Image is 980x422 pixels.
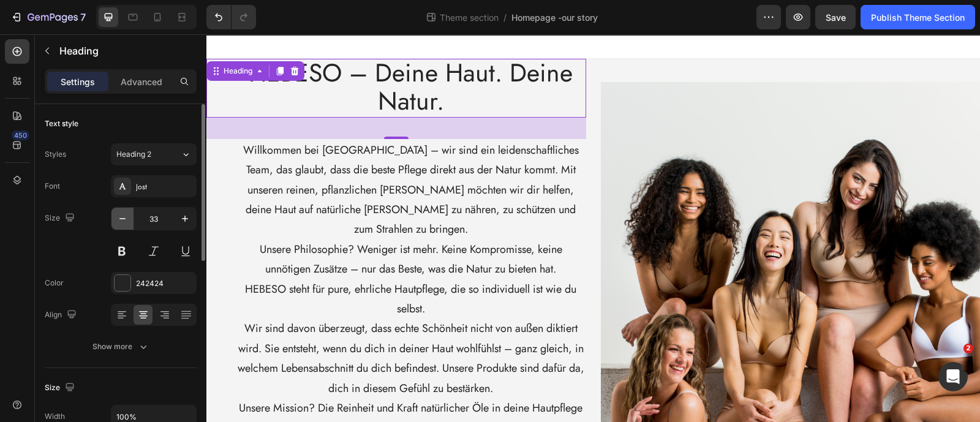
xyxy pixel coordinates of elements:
[59,6,103,15] h1: Operator
[26,85,116,95] b: 215470521361182
[5,5,91,29] button: 7
[136,181,194,192] div: Jost
[111,143,197,165] button: Heading 2
[20,127,190,185] i: For security purposes, it is recommended to remove any existing Collaborator Access on your end w...
[20,73,186,119] i: Note: Conversation ID is . Please provide it when you have related questions for our better track!
[116,149,151,160] span: Heading 2
[136,278,194,289] div: 242424
[45,277,64,288] div: Color
[437,11,501,24] span: Theme section
[31,245,379,285] p: HEBESO steht für pure, ehrliche Hautpflege, die so individuell ist wie du selbst.
[45,411,65,422] div: Width
[20,37,191,73] div: Thank you for contacting Gempages support. Hope you take care and enjoy our App! 🥰
[938,362,968,391] iframe: Intercom live chat
[215,5,237,27] div: Close
[61,75,95,88] p: Settings
[45,181,60,192] div: Font
[45,336,197,358] button: Show more
[963,344,973,353] span: 2
[8,5,31,28] button: go back
[31,106,379,205] p: Willkommen bei [GEOGRAPHIC_DATA] – wir sind ein leidenschaftliches Team, das glaubt, dass die bes...
[45,380,77,396] div: Size
[92,341,149,353] div: Show more
[45,118,78,129] div: Text style
[45,307,79,323] div: Align
[826,12,846,23] span: Save
[206,5,256,29] div: Undo/Redo
[45,210,77,227] div: Size
[871,11,965,24] div: Publish Theme Section
[80,10,86,24] p: 7
[511,11,598,24] span: Homepage -our story
[45,149,66,160] div: Styles
[59,15,153,28] p: The team can also help
[861,5,975,29] button: Publish Theme Section
[31,284,379,364] p: Wir sind davon überzeugt, dass echte Schönheit nicht von außen diktiert wird. Sie entsteht, wenn ...
[12,130,29,140] div: 450
[35,7,55,26] img: Profile image for Operator
[59,43,192,58] p: Heading
[121,75,162,88] p: Advanced
[503,11,507,24] span: /
[31,205,379,245] p: Unsere Philosophie? Weniger ist mehr. Keine Kompromisse, keine unnötigen Zusätze – nur das Beste,...
[192,5,215,28] button: Home
[815,5,856,29] button: Save
[206,34,980,422] iframe: Design area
